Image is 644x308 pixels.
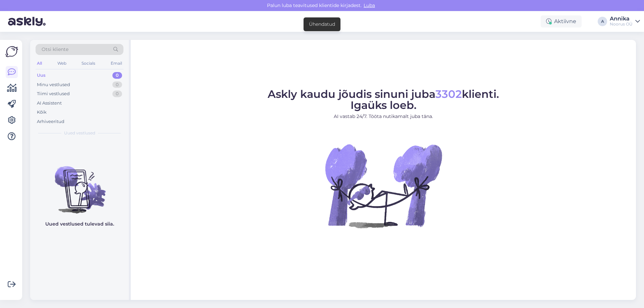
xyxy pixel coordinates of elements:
[598,17,607,26] div: A
[37,72,46,79] div: Uus
[112,81,122,88] div: 0
[42,46,68,53] span: Otsi kliente
[30,154,129,214] img: No chats
[36,59,43,68] div: All
[268,113,499,120] p: AI vastab 24/7. Tööta nutikamalt juba täna.
[112,90,122,97] div: 0
[37,100,62,107] div: AI Assistent
[610,16,633,21] div: Annika
[112,72,122,79] div: 0
[541,15,582,27] div: Aktiivne
[45,221,114,228] p: Uued vestlused tulevad siia.
[323,125,444,246] img: No Chat active
[109,59,123,68] div: Email
[37,118,64,125] div: Arhiveeritud
[309,21,335,28] div: Ühendatud
[37,90,70,97] div: Tiimi vestlused
[435,87,462,101] span: 3302
[64,130,95,136] span: Uued vestlused
[56,59,68,68] div: Web
[610,21,633,27] div: Noorus OÜ
[268,87,499,112] span: Askly kaudu jõudis sinuni juba klienti. Igaüks loeb.
[80,59,97,68] div: Socials
[37,109,47,116] div: Kõik
[37,81,70,88] div: Minu vestlused
[362,2,377,8] span: Luba
[610,16,640,27] a: AnnikaNoorus OÜ
[5,45,18,58] img: Askly Logo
